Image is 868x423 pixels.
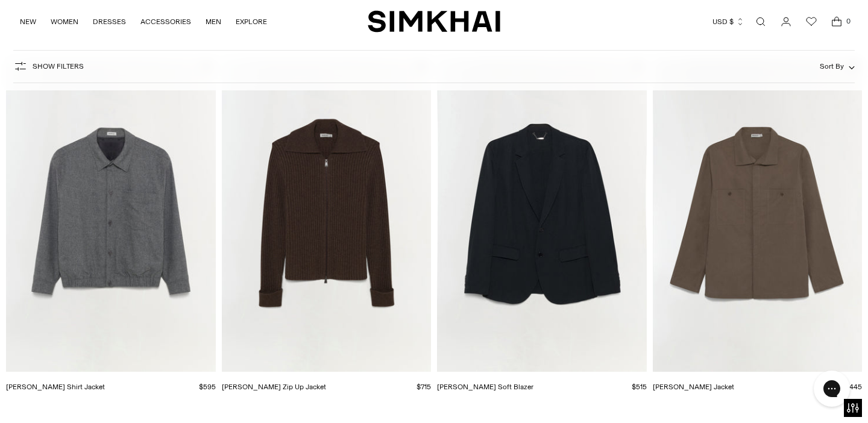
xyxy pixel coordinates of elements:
[843,16,854,27] span: 0
[653,383,734,391] a: [PERSON_NAME] Jacket
[808,366,856,411] iframe: Gorgias live chat messenger
[222,58,432,372] img: Geoff Cashmere Zip Up Jacket
[825,10,849,34] a: Open cart modal
[140,8,191,35] a: ACCESSORIES
[774,10,798,34] a: Go to the account page
[437,58,647,372] img: Gary Soft Blazer
[13,57,84,76] button: Show Filters
[206,8,221,35] a: MEN
[820,60,855,73] button: Sort By
[236,8,267,35] a: EXPLORE
[6,383,105,391] a: [PERSON_NAME] Shirt Jacket
[20,8,36,35] a: NEW
[93,8,126,35] a: DRESSES
[820,62,844,70] span: Sort By
[712,8,744,35] button: USD $
[33,62,84,70] span: Show Filters
[749,10,773,34] a: Open search modal
[10,377,121,413] iframe: Sign Up via Text for Offers
[653,58,863,372] img: Sean Shirt Jacket
[799,10,823,34] a: Wishlist
[417,383,431,391] span: $715
[368,10,500,33] a: SIMKHAI
[437,383,533,391] a: [PERSON_NAME] Soft Blazer
[51,8,78,35] a: WOMEN
[199,383,216,391] span: $595
[632,383,647,391] span: $515
[222,383,326,391] a: [PERSON_NAME] Zip Up Jacket
[6,58,216,372] img: Ernie Blouson Shirt Jacket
